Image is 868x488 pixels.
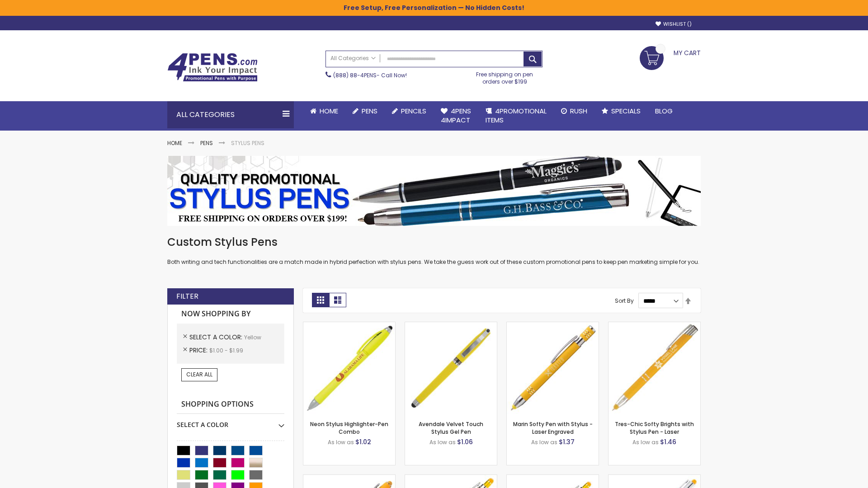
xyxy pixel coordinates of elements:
[429,438,456,446] span: As low as
[507,474,599,482] a: Phoenix Softy Brights Gel with Stylus Pen - Laser-Yellow
[177,305,284,324] strong: Now Shopping by
[303,322,395,414] img: Neon Stylus Highlighter-Pen Combo-Yellow
[611,106,641,116] span: Specials
[660,437,676,446] span: $1.46
[609,474,700,482] a: Tres-Chic Softy with Stylus Top Pen - ColorJet-Yellow
[177,414,284,429] div: Select A Color
[648,101,680,121] a: Blog
[186,371,212,378] span: Clear All
[333,71,407,79] span: - Call Now!
[181,368,217,381] a: Clear All
[467,67,543,85] div: Free shipping on pen orders over $199
[200,139,213,147] a: Pens
[189,346,209,355] span: Price
[434,101,478,131] a: 4Pens4impact
[320,106,338,116] span: Home
[405,322,497,414] img: Avendale Velvet Touch Stylus Gel Pen-Yellow
[594,101,648,121] a: Specials
[655,106,673,116] span: Blog
[244,333,261,341] span: Yellow
[345,101,385,121] a: Pens
[507,322,599,329] a: Marin Softy Pen with Stylus - Laser Engraved-Yellow
[330,55,376,62] span: All Categories
[609,322,700,414] img: Tres-Chic Softy Brights with Stylus Pen - Laser-Yellow
[326,51,380,66] a: All Categories
[333,71,377,79] a: (888) 88-4PENS
[167,235,701,249] h1: Custom Stylus Pens
[632,438,659,446] span: As low as
[457,437,473,446] span: $1.06
[401,106,426,116] span: Pencils
[507,322,599,414] img: Marin Softy Pen with Stylus - Laser Engraved-Yellow
[167,156,701,226] img: Stylus Pens
[656,21,692,28] a: Wishlist
[559,437,575,446] span: $1.37
[176,291,198,301] strong: Filter
[209,347,243,354] span: $1.00 - $1.99
[310,420,388,435] a: Neon Stylus Highlighter-Pen Combo
[303,474,395,482] a: Ellipse Softy Brights with Stylus Pen - Laser-Yellow
[303,101,345,121] a: Home
[570,106,587,116] span: Rush
[405,474,497,482] a: Phoenix Softy Brights with Stylus Pen - Laser-Yellow
[486,106,547,125] span: 4PROMOTIONAL ITEMS
[405,322,497,329] a: Avendale Velvet Touch Stylus Gel Pen-Yellow
[615,420,694,435] a: Tres-Chic Softy Brights with Stylus Pen - Laser
[231,139,264,147] strong: Stylus Pens
[615,297,634,305] label: Sort By
[554,101,594,121] a: Rush
[362,106,377,116] span: Pens
[167,235,701,266] div: Both writing and tech functionalities are a match made in hybrid perfection with stylus pens. We ...
[328,438,354,446] span: As low as
[478,101,554,131] a: 4PROMOTIONALITEMS
[419,420,483,435] a: Avendale Velvet Touch Stylus Gel Pen
[167,139,182,147] a: Home
[167,53,258,82] img: 4Pens Custom Pens and Promotional Products
[189,333,244,342] span: Select A Color
[355,437,371,446] span: $1.02
[312,293,329,307] strong: Grid
[303,322,395,329] a: Neon Stylus Highlighter-Pen Combo-Yellow
[385,101,434,121] a: Pencils
[513,420,593,435] a: Marin Softy Pen with Stylus - Laser Engraved
[167,101,294,128] div: All Categories
[177,395,284,414] strong: Shopping Options
[531,438,557,446] span: As low as
[609,322,700,329] a: Tres-Chic Softy Brights with Stylus Pen - Laser-Yellow
[441,106,471,125] span: 4Pens 4impact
